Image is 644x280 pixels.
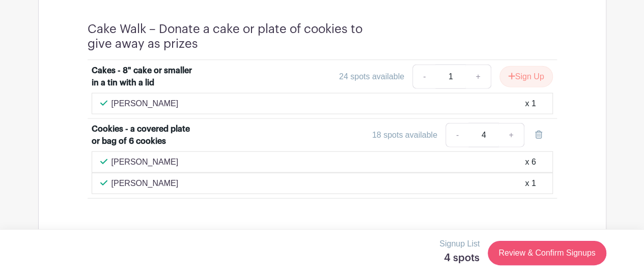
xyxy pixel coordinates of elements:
div: Cookies - a covered plate or bag of 6 cookies [92,123,195,147]
p: [PERSON_NAME] [111,177,179,190]
a: - [412,65,436,89]
p: Signup List [439,238,480,250]
div: Cakes - 8" cake or smaller in a tin with a lid [92,65,195,89]
div: 18 spots available [372,129,437,141]
button: Sign Up [499,66,553,87]
div: x 1 [525,98,536,110]
a: + [465,65,491,89]
a: - [445,123,469,147]
div: x 1 [525,177,536,190]
p: [PERSON_NAME] [111,98,179,110]
div: x 6 [525,156,536,168]
a: Review & Confirm Signups [488,241,606,265]
div: 24 spots available [339,71,404,83]
h5: 4 spots [439,252,480,264]
h4: Cake Walk – Donate a cake or plate of cookies to give away as prizes [88,22,368,51]
a: + [498,123,524,147]
p: [PERSON_NAME] [111,156,179,168]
